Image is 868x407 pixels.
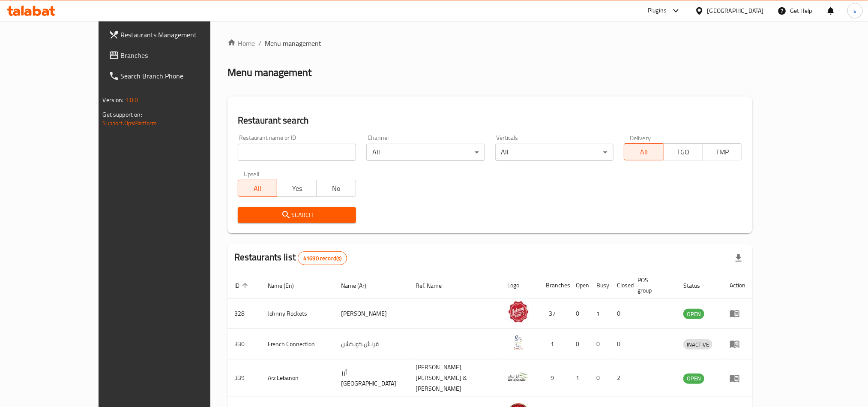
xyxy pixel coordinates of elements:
[569,329,590,359] td: 0
[569,272,590,298] th: Open
[853,6,856,15] span: s
[125,94,138,106] span: 1.0.0
[569,298,590,329] td: 0
[238,114,742,127] h2: Restaurant search
[611,359,631,397] td: 2
[624,143,664,160] button: All
[103,109,142,120] span: Get support on:
[238,207,356,223] button: Search
[227,359,261,397] td: 339
[334,298,409,329] td: [PERSON_NAME]
[611,272,631,298] th: Closed
[728,248,749,268] div: Export file
[590,272,611,298] th: Busy
[628,146,660,158] span: All
[703,143,742,160] button: TMP
[103,94,124,106] span: Version:
[227,329,261,359] td: 330
[539,329,569,359] td: 1
[723,272,752,298] th: Action
[508,366,529,387] img: Arz Lebanon
[508,301,529,323] img: Johnny Rockets
[277,180,317,197] button: Yes
[261,298,335,329] td: Johnny Rockets
[121,50,236,60] span: Branches
[730,373,745,383] div: Menu
[590,359,611,397] td: 0
[611,298,631,329] td: 0
[268,280,305,291] span: Name (En)
[495,144,614,161] div: All
[258,38,261,48] li: /
[663,143,703,160] button: TGO
[234,251,347,265] h2: Restaurants list
[261,359,335,397] td: Arz Lebanon
[539,272,569,298] th: Branches
[238,144,356,161] input: Search for restaurant name or ID..
[103,118,157,129] a: Support.OpsPlatform
[102,45,243,66] a: Branches
[366,144,485,161] div: All
[683,340,712,350] span: INACTIVE
[539,298,569,329] td: 37
[706,146,739,158] span: TMP
[683,309,704,319] span: OPEN
[730,308,745,319] div: Menu
[244,171,260,177] label: Upsell
[334,329,409,359] td: فرنش كونكشن
[227,298,261,329] td: 328
[569,359,590,397] td: 1
[683,280,711,291] span: Status
[227,66,312,79] h2: Menu management
[316,180,356,197] button: No
[238,180,278,197] button: All
[730,339,745,349] div: Menu
[298,254,347,262] span: 41690 record(s)
[630,135,651,141] label: Delivery
[683,374,704,384] div: OPEN
[683,374,704,383] span: OPEN
[638,275,667,295] span: POS group
[242,182,274,195] span: All
[320,182,353,195] span: No
[667,146,700,158] span: TGO
[416,280,453,291] span: Ref. Name
[341,280,377,291] span: Name (Ar)
[234,280,251,291] span: ID
[102,66,243,86] a: Search Branch Phone
[409,359,501,397] td: [PERSON_NAME],[PERSON_NAME] & [PERSON_NAME]
[265,38,322,48] span: Menu management
[261,329,335,359] td: French Connection
[539,359,569,397] td: 9
[648,6,667,16] div: Plugins
[683,339,712,350] div: INACTIVE
[121,30,236,40] span: Restaurants Management
[590,298,611,329] td: 1
[707,6,764,15] div: [GEOGRAPHIC_DATA]
[590,329,611,359] td: 0
[245,210,349,220] span: Search
[611,329,631,359] td: 0
[281,182,313,195] span: Yes
[298,251,347,265] div: Total records count
[102,24,243,45] a: Restaurants Management
[334,359,409,397] td: أرز [GEOGRAPHIC_DATA]
[508,332,529,353] img: French Connection
[501,272,539,298] th: Logo
[227,38,753,48] nav: breadcrumb
[121,71,236,81] span: Search Branch Phone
